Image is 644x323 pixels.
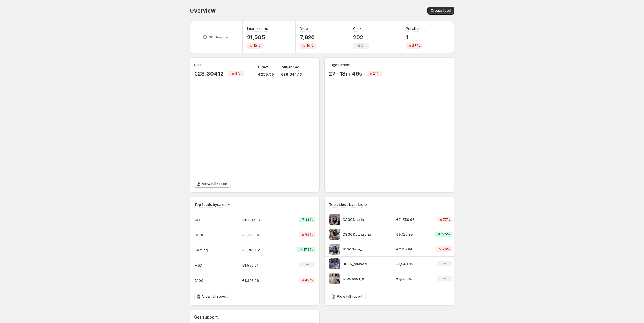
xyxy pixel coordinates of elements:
[396,261,428,267] p: €1,549.95
[194,62,204,68] h3: Sales
[353,34,369,41] p: 202
[247,34,268,41] p: 21,505
[242,278,281,283] p: €1,386.98
[194,232,222,238] p: C300
[431,8,451,13] span: Create feed
[412,44,420,48] span: 87%
[329,62,350,68] h3: Engagement
[281,64,299,70] p: Influenced
[329,273,340,284] img: S1005491_n
[342,246,384,252] p: S100Sara_
[194,278,222,283] p: S100
[329,244,340,255] img: S100Sara_
[194,180,231,188] a: View full report
[242,232,281,238] p: €6,819.80
[209,34,223,40] p: 30 days
[300,34,316,41] p: 7,820
[441,232,450,237] span: 185%
[306,217,313,222] span: 33%
[194,217,222,223] p: ALL
[202,294,228,299] span: View full report
[396,232,428,237] p: €5,129.85
[329,229,340,240] img: C300Katarzyna
[396,246,428,252] p: €2,157.94
[406,26,425,31] h3: Purchases
[242,217,281,223] p: €11,897.66
[427,7,454,15] button: Create feed
[194,293,231,300] a: View full report
[329,202,363,207] h3: Top videos by sales
[396,276,428,281] p: €1,149.96
[281,71,302,77] p: €28,044.13
[247,26,268,31] h3: Impressions
[329,214,340,225] img: C300Nicola
[329,258,340,269] img: UEFA_relaxed
[342,217,384,222] p: C300Nicola
[442,247,450,251] span: 26%
[258,64,268,70] p: Direct
[337,294,362,299] span: View full report
[304,247,313,252] span: 175%
[396,217,428,222] p: €11,559.66
[342,276,384,281] p: S1005491_n
[342,261,384,267] p: UEFA_relaxed
[194,262,222,268] p: M57
[253,44,260,48] span: 10%
[406,34,425,41] p: 1
[329,293,366,300] a: View full report
[194,70,224,77] p: €28,304.12
[235,71,241,76] span: 8%
[258,71,274,77] p: €259.99
[242,247,281,253] p: €5,769.82
[242,262,281,268] p: €1,559.91
[353,26,364,31] h3: Clicks
[306,44,313,48] span: 14%
[443,217,450,222] span: 33%
[194,202,226,207] h3: Top feeds by sales
[373,71,380,76] span: 21%
[329,70,362,77] p: 27h 18m 46s
[305,278,313,283] span: 48%
[194,314,218,320] h3: Get support
[358,44,364,48] span: 0%
[190,7,215,14] span: Overview
[305,232,313,237] span: 56%
[202,182,227,186] span: View full report
[342,232,384,237] p: C300Katarzyna
[194,247,222,253] p: Gaming
[300,26,311,31] h3: Views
